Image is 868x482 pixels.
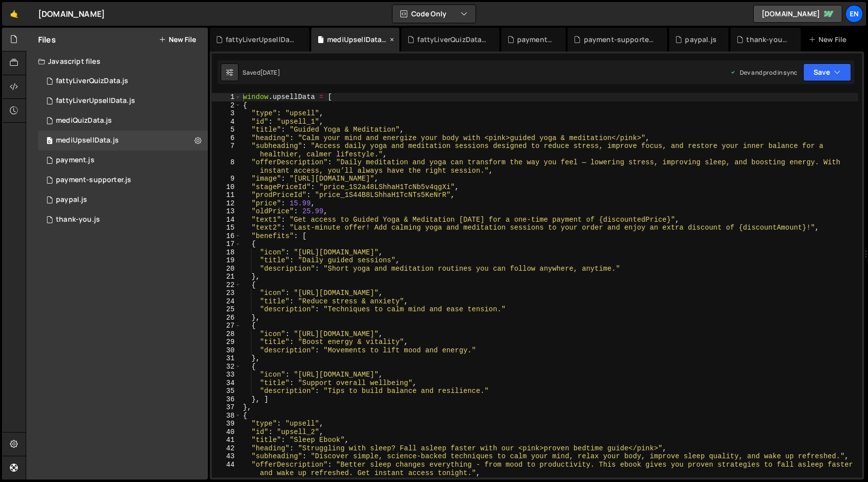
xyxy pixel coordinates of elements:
[212,248,241,257] div: 18
[327,35,387,45] div: mediUpsellData.js
[517,35,554,45] div: payment.js
[746,35,789,45] div: thank-you.js
[685,35,716,45] div: paypal.js
[56,215,100,224] div: thank-you.js
[38,210,208,230] div: 16956/46524.js
[212,265,241,273] div: 20
[212,118,241,126] div: 4
[212,93,241,101] div: 1
[212,273,241,281] div: 21
[212,387,241,395] div: 35
[212,281,241,289] div: 22
[212,420,241,428] div: 39
[56,156,95,165] div: payment.js
[212,354,241,363] div: 31
[212,322,241,330] div: 27
[212,428,241,436] div: 40
[212,371,241,379] div: 33
[159,36,196,44] button: New File
[803,63,851,81] button: Save
[392,5,476,23] button: Code Only
[56,195,87,204] div: paypal.js
[845,5,863,23] a: En
[212,216,241,224] div: 14
[242,68,280,77] div: Saved
[260,68,280,77] div: [DATE]
[212,101,241,110] div: 2
[212,379,241,387] div: 34
[212,109,241,118] div: 3
[2,2,26,26] a: 🤙
[26,51,208,71] div: Javascript files
[38,8,105,20] div: [DOMAIN_NAME]
[212,363,241,371] div: 32
[56,96,135,105] div: fattyLiverUpsellData.js
[212,305,241,314] div: 25
[38,34,56,45] h2: Files
[212,126,241,134] div: 5
[56,77,128,86] div: fattyLiverQuizData.js
[584,35,656,45] div: payment-supporter.js
[38,190,208,210] div: 16956/46550.js
[212,346,241,355] div: 30
[212,314,241,322] div: 26
[730,68,797,77] div: Dev and prod in sync
[212,330,241,338] div: 28
[753,5,842,23] a: [DOMAIN_NAME]
[212,297,241,306] div: 24
[38,71,208,91] div: 16956/46566.js
[212,134,241,143] div: 6
[212,452,241,461] div: 43
[56,136,119,145] div: mediUpsellData.js
[417,35,487,45] div: fattyLiverQuizData.js
[38,91,208,111] div: 16956/46565.js
[212,207,241,216] div: 13
[212,142,241,158] div: 7
[56,176,131,185] div: payment-supporter.js
[212,158,241,175] div: 8
[212,338,241,346] div: 29
[212,444,241,453] div: 42
[212,224,241,232] div: 15
[212,175,241,183] div: 9
[212,232,241,241] div: 16
[47,138,52,145] span: 0
[809,35,850,45] div: New File
[38,170,208,190] div: 16956/46552.js
[38,111,208,131] : 16956/46700.js
[226,35,297,45] div: fattyLiverUpsellData.js
[212,199,241,208] div: 12
[212,183,241,192] div: 10
[212,191,241,199] div: 11
[212,395,241,404] div: 36
[212,436,241,444] div: 41
[212,403,241,412] div: 37
[212,256,241,265] div: 19
[212,289,241,297] div: 23
[212,461,241,477] div: 44
[212,240,241,248] div: 17
[212,412,241,420] div: 38
[56,116,112,125] div: mediQuizData.js
[38,131,208,150] div: 16956/46701.js
[38,150,208,170] div: 16956/46551.js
